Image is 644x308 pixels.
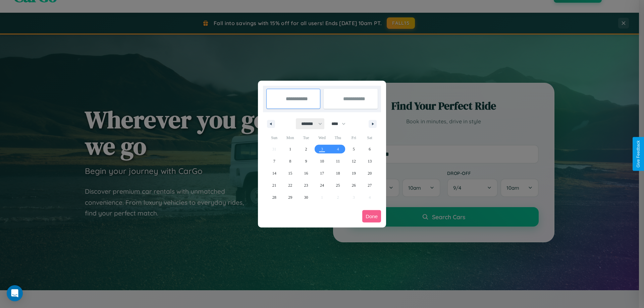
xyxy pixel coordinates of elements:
button: Done [362,210,381,223]
span: 22 [288,179,292,191]
button: 4 [330,143,346,155]
button: 12 [346,155,362,167]
button: 24 [314,179,330,191]
span: 26 [352,179,356,191]
span: 10 [320,155,324,167]
div: Give Feedback [636,140,641,168]
span: 16 [304,167,308,179]
button: 22 [282,179,298,191]
span: 20 [368,167,372,179]
button: 21 [266,179,282,191]
div: Open Intercom Messenger [7,285,23,301]
span: 3 [321,143,323,155]
span: 17 [320,167,324,179]
button: 13 [362,155,378,167]
span: 24 [320,179,324,191]
span: 1 [289,143,291,155]
button: 2 [298,143,314,155]
button: 26 [346,179,362,191]
span: 2 [305,143,307,155]
button: 23 [298,179,314,191]
span: 12 [352,155,356,167]
span: 25 [336,179,340,191]
button: 11 [330,155,346,167]
span: Tue [298,132,314,143]
button: 18 [330,167,346,179]
span: Wed [314,132,330,143]
span: 11 [336,155,340,167]
span: 19 [352,167,356,179]
button: 27 [362,179,378,191]
span: 21 [272,179,276,191]
span: 9 [305,155,307,167]
span: 5 [353,143,355,155]
button: 8 [282,155,298,167]
button: 25 [330,179,346,191]
span: 18 [336,167,340,179]
button: 5 [346,143,362,155]
button: 20 [362,167,378,179]
span: 14 [272,167,276,179]
span: 7 [273,155,275,167]
span: 8 [289,155,291,167]
button: 28 [266,191,282,203]
span: 30 [304,191,308,203]
span: 6 [369,143,371,155]
span: 28 [272,191,276,203]
span: 29 [288,191,292,203]
button: 15 [282,167,298,179]
span: Mon [282,132,298,143]
button: 30 [298,191,314,203]
button: 9 [298,155,314,167]
button: 29 [282,191,298,203]
span: 27 [368,179,372,191]
button: 7 [266,155,282,167]
span: 4 [337,143,339,155]
button: 10 [314,155,330,167]
span: Thu [330,132,346,143]
span: Fri [346,132,362,143]
button: 14 [266,167,282,179]
button: 19 [346,167,362,179]
span: 15 [288,167,292,179]
span: 23 [304,179,308,191]
button: 3 [314,143,330,155]
span: Sat [362,132,378,143]
button: 1 [282,143,298,155]
span: 13 [368,155,372,167]
span: Sun [266,132,282,143]
button: 16 [298,167,314,179]
button: 6 [362,143,378,155]
button: 17 [314,167,330,179]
